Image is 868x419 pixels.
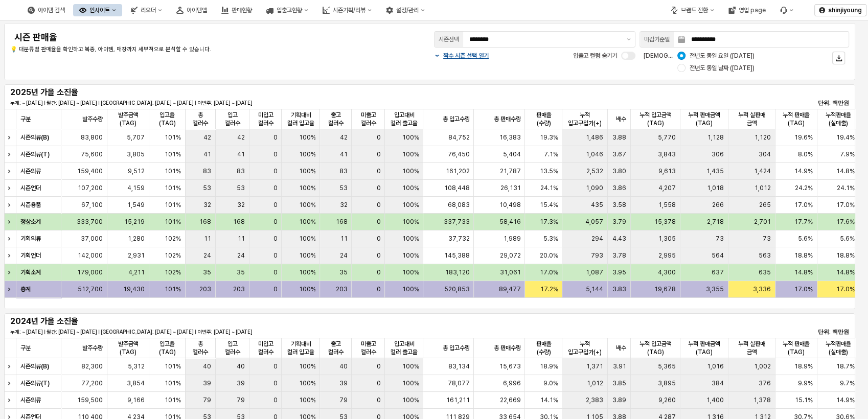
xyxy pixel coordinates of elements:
span: 266 [712,201,724,209]
button: 아이템맵 [170,4,213,16]
span: 83 [237,167,245,175]
span: 5.6% [798,235,813,243]
span: 108,448 [444,184,469,192]
span: 5.6% [840,235,855,243]
h4: 시즌 판매율 [14,32,356,42]
span: 배수 [616,344,626,352]
span: 18.8% [794,251,813,260]
span: 41 [339,150,347,158]
div: 시즌기획/리뷰 [333,7,366,14]
span: 337,733 [443,218,469,226]
button: 입출고현황 [260,4,314,16]
span: 3.67 [612,150,626,158]
span: 41 [237,150,245,158]
span: 1,280 [128,235,145,243]
span: 100% [402,218,419,226]
p: shinjiyoung [828,6,862,14]
span: 0 [273,235,277,243]
span: 입고율(TAG) [153,111,181,127]
div: Expand row [4,375,17,391]
span: 19.6% [794,133,813,142]
span: 3,843 [658,150,676,158]
span: 13.5% [539,167,558,175]
span: 14.9% [794,167,813,175]
div: Expand row [4,214,17,230]
p: 단위: 백만원 [779,99,849,107]
div: 인사이트 [73,4,122,16]
span: 3.80 [612,167,626,175]
button: 짝수 시즌 선택 열기 [434,52,489,60]
div: Expand row [4,281,17,297]
span: 0 [273,268,277,276]
span: 전년도 동일 날짜 ([DATE]) [690,64,755,72]
strong: 기획언더 [20,252,41,259]
span: 100% [299,218,315,226]
span: 183,120 [445,268,469,276]
span: 304 [759,150,771,158]
button: 아이템 검색 [21,4,71,16]
span: 15.4% [539,201,558,209]
span: 73 [716,235,724,243]
span: 53 [237,184,245,192]
span: 19.4% [836,133,855,142]
span: 출고 컬러수 [324,111,347,127]
span: 누적판매율(실매출) [821,111,855,127]
strong: 정상소계 [20,218,41,225]
span: 미입고 컬러수 [254,111,277,127]
span: 2,701 [754,218,771,226]
span: 24 [203,251,211,260]
span: 32 [339,201,347,209]
div: 리오더 [141,7,156,14]
span: 0 [376,235,380,243]
span: 102% [165,251,181,260]
strong: 시즌용품 [20,201,41,208]
span: 발주금액(TAG) [111,111,145,127]
div: 영업 page [739,7,766,14]
span: 0 [376,150,380,158]
span: 17.7% [794,218,813,226]
span: 32 [203,201,211,209]
span: 0 [273,133,277,142]
span: 구분 [20,344,31,352]
span: 17.3% [539,218,558,226]
span: 0 [376,201,380,209]
span: 7.9% [840,150,855,158]
span: 11 [238,235,245,243]
div: Expand row [4,129,17,146]
span: 14.8% [836,268,855,276]
div: 시즌선택 [439,34,459,44]
span: 0 [273,218,277,226]
span: 84,752 [448,133,469,142]
span: 입고율(TAG) [153,340,181,356]
div: 아이템맵 [187,7,207,14]
span: 100% [299,133,315,142]
div: 아이템 검색 [38,7,65,14]
span: 1,549 [127,201,145,209]
span: 미출고 컬러수 [356,111,380,127]
span: 0 [273,251,277,260]
div: 브랜드 전환 [665,4,720,16]
span: [DEMOGRAPHIC_DATA] 기준: [644,52,725,59]
span: 입고 컬러수 [220,340,245,356]
strong: 시즌의류(T) [20,151,50,158]
span: 41 [203,150,211,158]
span: 793 [591,251,603,260]
span: 3.78 [612,251,626,260]
span: 1,128 [707,133,724,142]
span: 0 [273,201,277,209]
span: 0 [376,268,380,276]
button: 리오더 [124,4,168,16]
span: 168 [199,218,211,226]
span: 9,613 [658,167,676,175]
span: 14.8% [836,167,855,175]
span: 29,072 [499,251,520,260]
span: 32 [237,201,245,209]
button: 영업 page [722,4,772,16]
span: 73 [763,235,771,243]
span: 35 [203,268,211,276]
span: 145,388 [444,251,469,260]
span: 101% [165,218,181,226]
span: 102% [165,235,181,243]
